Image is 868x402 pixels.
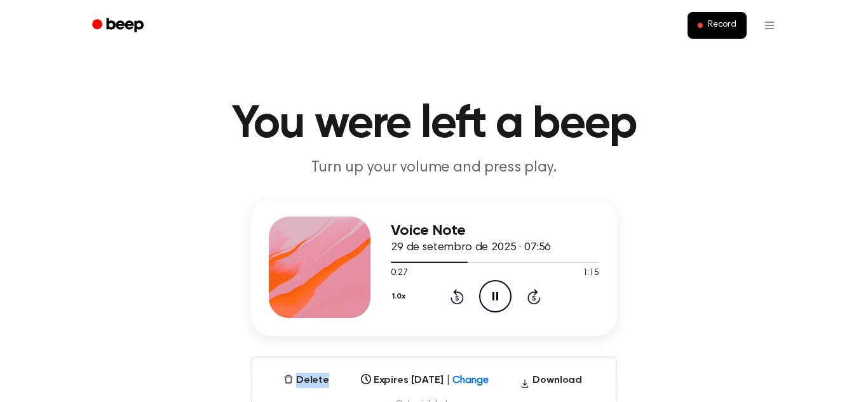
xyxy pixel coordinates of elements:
button: 1.0x [391,286,410,307]
button: Delete [278,373,334,388]
button: Download [515,373,587,393]
span: 29 de setembro de 2025 · 07:56 [391,242,551,253]
span: 1:15 [583,267,599,280]
span: 0:27 [391,267,407,280]
a: Beep [83,13,155,38]
p: Turn up your volume and press play. [190,157,678,178]
span: Record [708,20,736,31]
button: Open menu [754,10,785,41]
h3: Voice Note [391,222,599,239]
button: Record [688,12,747,39]
h1: You were left a beep [109,102,759,147]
